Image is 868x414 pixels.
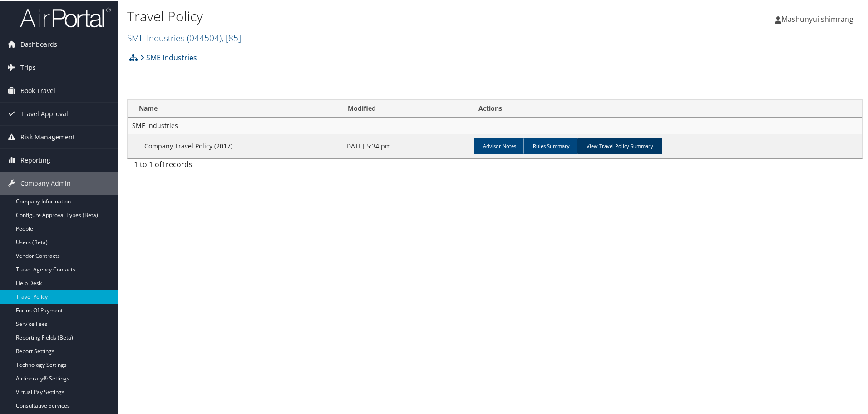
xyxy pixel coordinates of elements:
td: SME Industries [128,117,862,133]
span: Mashunyui shimrang [781,13,853,23]
a: Rules Summary [523,137,579,153]
span: Reporting [20,148,50,171]
td: Company Travel Policy (2017) [128,133,340,158]
span: ( 044504 ) [187,31,222,43]
a: View Travel Policy Summary [577,137,662,153]
a: SME Industries [140,48,197,66]
a: SME Industries [127,31,241,43]
th: Name: activate to sort column ascending [128,99,340,117]
span: Dashboards [20,32,57,55]
td: [DATE] 5:34 pm [340,133,470,158]
th: Modified: activate to sort column ascending [340,99,470,117]
a: Mashunyui shimrang [775,5,863,32]
a: Advisor Notes [474,137,525,153]
span: Trips [20,55,36,78]
span: 1 [162,158,166,168]
h1: Travel Policy [127,6,617,25]
span: Travel Approval [20,102,68,124]
span: Book Travel [20,79,55,101]
th: Actions [470,99,862,117]
span: , [ 85 ] [222,31,241,43]
img: airportal-logo.png [20,6,111,27]
span: Risk Management [20,125,75,148]
span: Company Admin [20,171,71,194]
div: 1 to 1 of records [134,158,304,173]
